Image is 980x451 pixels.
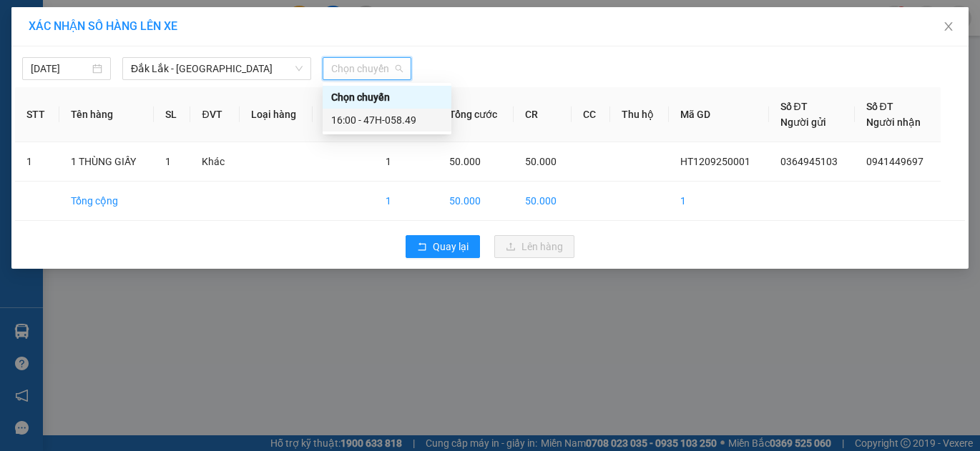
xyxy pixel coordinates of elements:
span: 0941449697 [866,156,923,167]
th: Tên hàng [59,87,154,142]
th: Loại hàng [240,87,313,142]
td: 1 [15,142,59,182]
td: 1 [669,182,768,221]
input: 12/09/2025 [31,61,89,76]
span: Người gửi [780,117,826,128]
td: 1 [374,182,438,221]
td: 1 THÙNG GIẤY [59,142,154,182]
th: CR [514,87,572,142]
th: SL [154,87,190,142]
span: Quay lại [433,239,469,254]
span: 50.000 [525,156,557,167]
span: HT1209250001 [680,156,750,167]
th: ĐVT [190,87,240,142]
td: Tổng cộng [59,182,154,221]
td: 50.000 [514,182,572,221]
span: XÁC NHẬN SỐ HÀNG LÊN XE [29,19,177,33]
span: 1 [165,156,171,167]
th: Ghi chú [313,87,374,142]
span: close [943,21,954,32]
th: Mã GD [669,87,768,142]
span: 50.000 [449,156,481,167]
div: 16:00 - 47H-058.49 [331,112,443,128]
td: 50.000 [438,182,514,221]
span: Chọn chuyến [331,58,403,79]
span: 0364945103 [780,156,838,167]
span: down [295,64,303,73]
th: Thu hộ [610,87,670,142]
button: rollbackQuay lại [406,235,480,258]
span: 1 [386,156,391,167]
button: Close [928,7,969,47]
th: STT [15,87,59,142]
th: Tổng cước [438,87,514,142]
th: CC [572,87,610,142]
button: uploadLên hàng [494,235,574,258]
span: rollback [417,242,427,253]
td: Khác [190,142,240,182]
span: Số ĐT [780,101,808,112]
span: Số ĐT [866,101,893,112]
span: Người nhận [866,117,921,128]
div: Chọn chuyến [331,89,443,105]
div: Chọn chuyến [323,86,451,109]
span: Đắk Lắk - Đồng Nai [131,58,303,79]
